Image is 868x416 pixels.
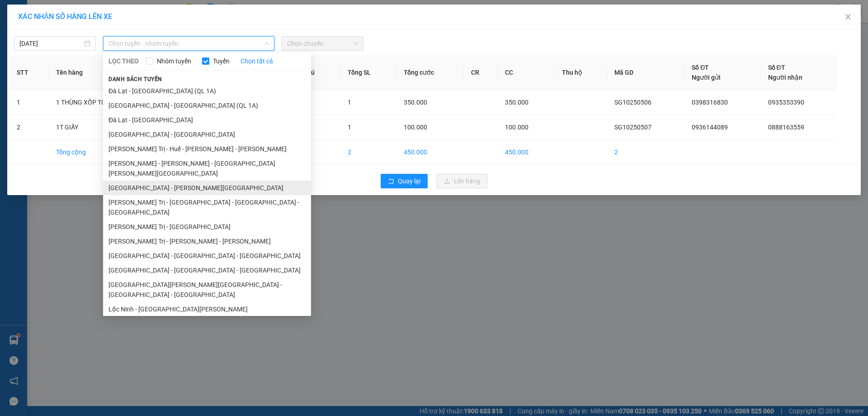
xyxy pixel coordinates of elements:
[103,75,168,83] span: Danh sách tuyến
[103,181,311,195] li: [GEOGRAPHIC_DATA] - [PERSON_NAME][GEOGRAPHIC_DATA]
[505,99,528,106] span: 350.000
[607,55,684,90] th: Mã GD
[607,140,684,165] td: 2
[49,115,145,140] td: 1T GIẤY
[23,50,36,60] span: CC:
[692,74,721,81] span: Người gửi
[768,64,785,71] span: Số ĐT
[404,124,427,131] span: 100.000
[388,178,394,185] span: rollback
[555,55,607,90] th: Thu hộ
[103,277,311,302] li: [GEOGRAPHIC_DATA][PERSON_NAME][GEOGRAPHIC_DATA] - [GEOGRAPHIC_DATA] - [GEOGRAPHIC_DATA]
[464,55,498,90] th: CR
[38,50,71,60] span: 100.000
[348,124,351,131] span: 1
[768,74,802,81] span: Người nhận
[103,302,311,326] li: Lộc Ninh - [GEOGRAPHIC_DATA][PERSON_NAME][GEOGRAPHIC_DATA] - [PERSON_NAME]
[692,124,728,131] span: 0936144089
[381,174,428,188] button: rollbackQuay lại
[3,61,31,71] span: Thu hộ:
[348,99,351,106] span: 1
[768,124,804,131] span: 0888163559
[18,50,23,60] span: 0
[68,5,132,25] span: VP 330 [PERSON_NAME]
[19,38,82,48] input: 12/10/2025
[340,140,397,165] td: 2
[49,90,145,115] td: 1 THÙNG XỐP TO
[4,26,53,36] span: 0936144089
[103,234,311,249] li: [PERSON_NAME] Trị - [PERSON_NAME] - [PERSON_NAME]
[153,56,195,66] span: Nhóm tuyến
[264,41,269,46] span: down
[287,37,358,50] span: Chọn chuyến
[33,61,38,71] span: 0
[437,174,487,188] button: uploadLên hàng
[103,249,311,263] li: [GEOGRAPHIC_DATA] - [GEOGRAPHIC_DATA] - [GEOGRAPHIC_DATA]
[498,55,555,90] th: CC
[49,140,145,165] td: Tổng cộng
[103,263,311,277] li: [GEOGRAPHIC_DATA] - [GEOGRAPHIC_DATA] - [GEOGRAPHIC_DATA]
[18,12,112,21] span: XÁC NHẬN SỐ HÀNG LÊN XE
[103,220,311,234] li: [PERSON_NAME] Trị - [GEOGRAPHIC_DATA]
[498,140,555,165] td: 450.000
[9,90,49,115] td: 1
[49,55,145,90] th: Tên hàng
[68,38,85,46] span: Giao:
[404,99,427,106] span: 350.000
[4,5,42,25] span: VP An Sương
[4,5,66,25] p: Gửi:
[844,13,852,20] span: close
[108,56,139,66] span: LỌC THEO
[103,84,311,98] li: Đà Lạt - [GEOGRAPHIC_DATA] (QL 1A)
[209,56,233,66] span: Tuyến
[103,113,311,127] li: Đà Lạt - [GEOGRAPHIC_DATA]
[103,98,311,113] li: [GEOGRAPHIC_DATA] - [GEOGRAPHIC_DATA] (QL 1A)
[614,124,651,131] span: SG10250507
[3,50,16,60] span: CR:
[68,5,132,25] p: Nhận:
[768,99,804,106] span: 0935353390
[835,5,861,30] button: Close
[396,140,464,165] td: 450.000
[103,195,311,220] li: [PERSON_NAME] Trị - [GEOGRAPHIC_DATA] - [GEOGRAPHIC_DATA] - [GEOGRAPHIC_DATA]
[241,56,273,66] a: Chọn tất cả
[103,156,311,181] li: [PERSON_NAME] - [PERSON_NAME] - [GEOGRAPHIC_DATA][PERSON_NAME][GEOGRAPHIC_DATA]
[4,38,17,46] span: Lấy:
[103,127,311,142] li: [GEOGRAPHIC_DATA] - [GEOGRAPHIC_DATA]
[286,55,340,90] th: Ghi chú
[9,115,49,140] td: 2
[340,55,397,90] th: Tổng SL
[108,37,269,50] span: Chọn tuyến - nhóm tuyến
[9,55,49,90] th: STT
[103,142,311,156] li: [PERSON_NAME] Trị - Huế - [PERSON_NAME] - [PERSON_NAME]
[692,99,728,106] span: 0398316830
[398,176,420,186] span: Quay lại
[505,124,528,131] span: 100.000
[692,64,709,71] span: Số ĐT
[68,26,118,36] span: 0888163559
[396,55,464,90] th: Tổng cước
[614,99,651,106] span: SG10250506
